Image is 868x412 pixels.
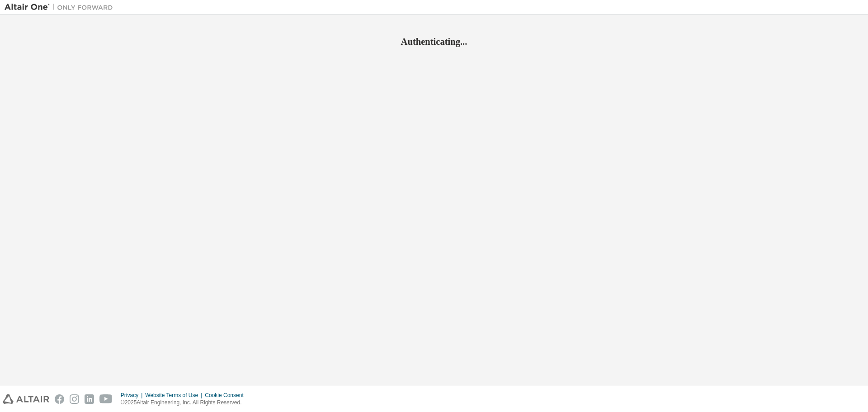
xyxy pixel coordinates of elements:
p: © 2025 Altair Engineering, Inc. All Rights Reserved. [121,399,249,407]
h2: Authenticating... [5,36,863,47]
div: Website Terms of Use [145,392,205,399]
div: Cookie Consent [205,392,249,399]
img: linkedin.svg [85,394,94,404]
img: facebook.svg [55,394,64,404]
img: Altair One [5,3,118,12]
img: youtube.svg [99,394,113,404]
div: Privacy [121,392,145,399]
img: altair_logo.svg [3,394,49,404]
img: instagram.svg [70,394,79,404]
